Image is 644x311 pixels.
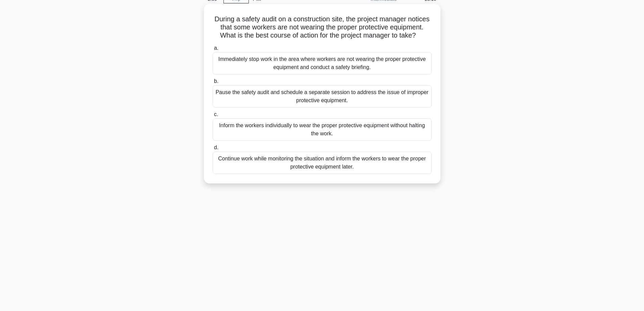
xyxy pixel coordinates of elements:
[214,145,218,150] span: d.
[213,85,432,108] div: Pause the safety audit and schedule a separate session to address the issue of improper protectiv...
[213,152,432,174] div: Continue work while monitoring the situation and inform the workers to wear the proper protective...
[213,52,432,74] div: Immediately stop work in the area where workers are not wearing the proper protective equipment a...
[213,118,432,141] div: Inform the workers individually to wear the proper protective equipment without halting the work.
[214,45,218,51] span: a.
[214,78,218,84] span: b.
[212,15,432,40] h5: During a safety audit on a construction site, the project manager notices that some workers are n...
[214,111,218,117] span: c.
